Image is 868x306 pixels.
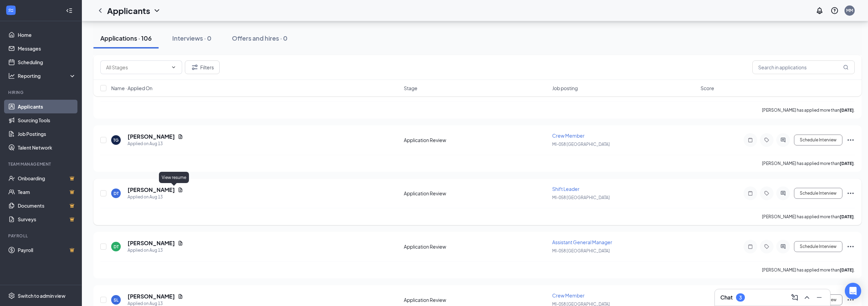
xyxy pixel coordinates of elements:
[794,241,842,252] button: Schedule Interview
[404,137,548,143] div: Application Review
[779,137,787,143] svg: ActiveChat
[128,293,175,300] h5: [PERSON_NAME]
[815,6,824,15] svg: Notifications
[847,189,855,197] svg: Ellipses
[128,239,175,247] h5: [PERSON_NAME]
[18,171,76,185] a: OnboardingCrown
[746,137,754,143] svg: Note
[178,240,183,246] svg: Document
[18,113,76,127] a: Sourcing Tools
[113,137,119,143] div: TG
[153,6,161,15] svg: ChevronDown
[801,292,812,303] button: ChevronUp
[404,296,548,303] div: Application Review
[847,136,855,144] svg: Ellipses
[114,244,119,250] div: DT
[128,133,175,140] h5: [PERSON_NAME]
[762,161,855,166] p: [PERSON_NAME] has applied more than .
[552,142,610,147] span: MI-058 [GEOGRAPHIC_DATA]
[840,108,854,113] b: [DATE]
[763,137,771,143] svg: Tag
[779,191,787,196] svg: ActiveChat
[814,292,825,303] button: Minimize
[106,64,168,71] input: All Stages
[8,72,15,79] svg: Analysis
[846,8,853,13] div: MM
[114,297,118,303] div: SL
[763,244,771,249] svg: Tag
[18,243,76,257] a: PayrollCrown
[128,247,183,254] div: Applied on Aug 13
[8,161,75,167] div: Team Management
[762,107,855,113] p: [PERSON_NAME] has applied more than .
[552,85,578,92] span: Job posting
[404,85,417,92] span: Stage
[830,6,839,15] svg: QuestionInfo
[794,188,842,199] button: Schedule Interview
[803,293,811,302] svg: ChevronUp
[8,7,14,14] svg: WorkstreamLogo
[111,85,152,92] span: Name · Applied On
[178,187,183,193] svg: Document
[404,243,548,250] div: Application Review
[552,292,585,298] span: Crew Member
[18,28,76,42] a: Home
[720,294,733,301] h3: Chat
[763,191,771,196] svg: Tag
[701,85,714,92] span: Score
[404,190,548,197] div: Application Review
[178,294,183,299] svg: Document
[840,267,854,273] b: [DATE]
[8,89,75,95] div: Hiring
[100,34,152,42] div: Applications · 106
[847,242,855,251] svg: Ellipses
[739,295,742,301] div: 3
[552,239,612,245] span: Assistant General Manager
[18,127,76,141] a: Job Postings
[96,6,104,15] svg: ChevronLeft
[18,199,76,212] a: DocumentsCrown
[159,172,189,183] div: View resume
[128,194,183,200] div: Applied on Aug 13
[114,191,119,196] div: DT
[18,55,76,69] a: Scheduling
[18,185,76,199] a: TeamCrown
[762,214,855,220] p: [PERSON_NAME] has applied more than .
[552,186,579,192] span: Shift Leader
[815,293,823,302] svg: Minimize
[8,292,15,299] svg: Settings
[762,267,855,273] p: [PERSON_NAME] has applied more than .
[172,34,211,42] div: Interviews · 0
[840,161,854,166] b: [DATE]
[66,7,73,14] svg: Collapse
[794,135,842,145] button: Schedule Interview
[107,5,150,16] h1: Applicants
[791,293,799,302] svg: ComposeMessage
[18,292,65,299] div: Switch to admin view
[845,283,861,299] div: Open Intercom Messenger
[843,65,849,70] svg: MagnifyingGlass
[779,244,787,249] svg: ActiveChat
[191,63,199,71] svg: Filter
[171,65,176,70] svg: ChevronDown
[840,214,854,219] b: [DATE]
[752,60,855,74] input: Search in applications
[18,100,76,113] a: Applicants
[128,186,175,194] h5: [PERSON_NAME]
[18,212,76,226] a: SurveysCrown
[18,141,76,154] a: Talent Network
[8,233,75,239] div: Payroll
[18,72,76,79] div: Reporting
[178,134,183,139] svg: Document
[128,140,183,147] div: Applied on Aug 13
[746,191,754,196] svg: Note
[552,195,610,200] span: MI-058 [GEOGRAPHIC_DATA]
[552,248,610,253] span: MI-058 [GEOGRAPHIC_DATA]
[789,292,800,303] button: ComposeMessage
[185,60,220,74] button: Filter Filters
[847,296,855,304] svg: Ellipses
[18,42,76,55] a: Messages
[552,133,585,139] span: Crew Member
[232,34,288,42] div: Offers and hires · 0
